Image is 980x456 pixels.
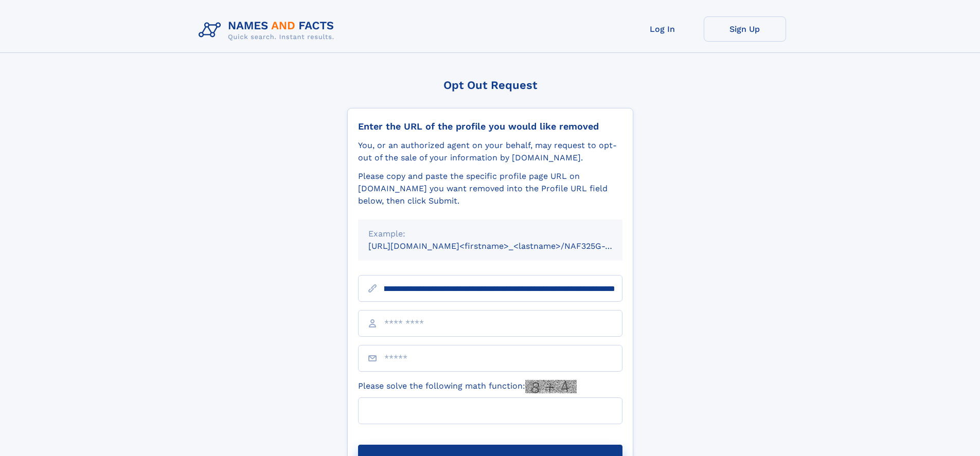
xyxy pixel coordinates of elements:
[358,139,622,164] div: You, or an authorized agent on your behalf, may request to opt-out of the sale of your informatio...
[368,241,642,251] small: [URL][DOMAIN_NAME]<firstname>_<lastname>/NAF325G-xxxxxxxx
[368,228,612,240] div: Example:
[347,79,633,92] div: Opt Out Request
[358,380,577,393] label: Please solve the following math function:
[621,16,704,42] a: Log In
[358,170,622,207] div: Please copy and paste the specific profile page URL on [DOMAIN_NAME] you want removed into the Pr...
[704,16,786,42] a: Sign Up
[194,16,343,44] img: Logo Names and Facts
[358,121,622,132] div: Enter the URL of the profile you would like removed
